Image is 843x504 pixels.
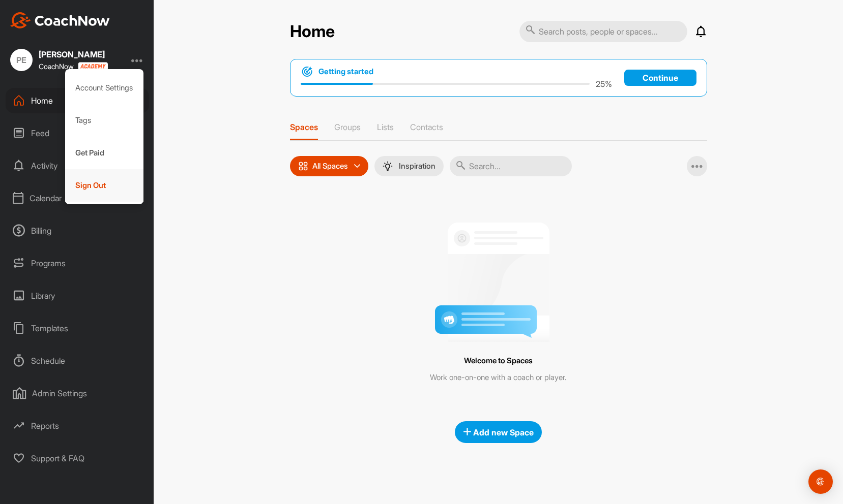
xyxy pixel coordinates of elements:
p: Spaces [290,122,318,132]
div: Templates [6,316,149,341]
div: Welcome to Spaces [313,354,684,368]
div: Home [6,88,149,113]
p: Contacts [410,122,443,132]
div: Support & FAQ [6,446,149,471]
img: CoachNow [10,12,110,28]
img: CoachNow acadmey [78,62,108,71]
div: Programs [6,250,149,276]
p: Lists [377,122,394,132]
a: Continue [624,70,696,86]
div: Schedule [6,348,149,373]
div: Calendar [6,185,149,211]
input: Search... [450,156,572,176]
div: Billing [6,218,149,243]
div: PE [10,49,33,71]
div: Feed [6,120,149,146]
p: Groups [334,122,361,132]
div: Open Intercom Messenger [808,469,833,494]
img: bullseye [301,66,313,78]
h1: Getting started [318,66,373,77]
div: Sign Out [65,169,144,202]
button: Add new Space [455,421,542,443]
p: Inspiration [399,162,435,170]
div: Library [6,283,149,308]
div: CoachNow [39,62,108,71]
p: All Spaces [312,162,348,170]
p: 25 % [596,78,612,90]
h2: Home [290,22,335,42]
img: menuIcon [383,161,393,171]
input: Search posts, people or spaces... [519,21,687,42]
div: Admin Settings [6,381,149,406]
img: icon [298,161,308,171]
div: Get Paid [65,137,144,169]
div: Reports [6,413,149,438]
div: Work one-on-one with a coach or player. [313,372,684,384]
img: null-training-space.4365a10810bc57ae709573ae74af4951.png [435,214,562,342]
div: Tags [65,104,144,137]
span: Add new Space [463,427,534,437]
div: [PERSON_NAME] [39,50,108,58]
div: Account Settings [65,72,144,104]
div: Activity [6,153,149,178]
